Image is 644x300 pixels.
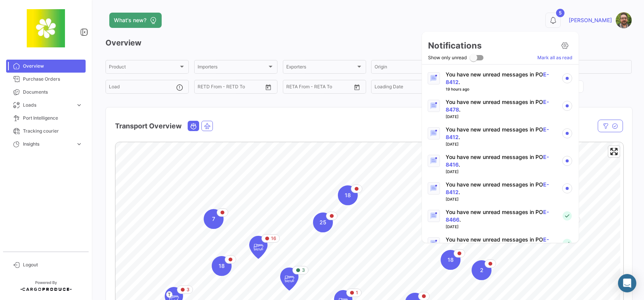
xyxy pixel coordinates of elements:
[446,181,555,196] p: You have new unread messages in PO .
[430,240,437,247] img: Notification icon
[446,209,549,223] a: E-8466
[430,185,437,192] img: Notification icon
[562,101,572,111] img: unread-icon.svg
[446,114,459,120] div: [DATE]
[537,54,573,61] a: Mark all as read
[446,181,549,195] a: E-8412
[428,53,467,62] span: Show only unread
[446,126,549,140] a: E-8412
[430,212,437,219] img: Notification icon
[446,71,549,85] a: E-8412
[562,156,572,166] img: unread-icon.svg
[430,130,437,137] img: Notification icon
[430,75,437,82] img: Notification icon
[446,86,469,92] div: 19 hours ago
[563,211,572,221] img: success-check.svg
[428,40,482,51] h2: Notifications
[430,102,437,109] img: Notification icon
[562,73,572,83] img: unread-icon.svg
[446,196,459,202] div: [DATE]
[446,126,555,141] p: You have new unread messages in PO .
[446,169,459,175] div: [DATE]
[562,183,572,193] img: unread-icon.svg
[446,71,555,86] p: You have new unread messages in PO .
[618,274,636,292] div: Open Intercom Messenger
[446,141,459,147] div: [DATE]
[446,208,555,224] p: You have new unread messages in PO .
[446,236,555,251] p: You have new unread messages in PO .
[446,153,555,169] p: You have new unread messages in PO .
[446,224,459,230] div: [DATE]
[563,239,572,248] img: success-check.svg
[562,128,572,138] img: unread-icon.svg
[446,154,549,168] a: E-8416
[430,157,437,164] img: Notification icon
[446,99,549,113] a: E-8478
[446,98,555,114] p: You have new unread messages in PO .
